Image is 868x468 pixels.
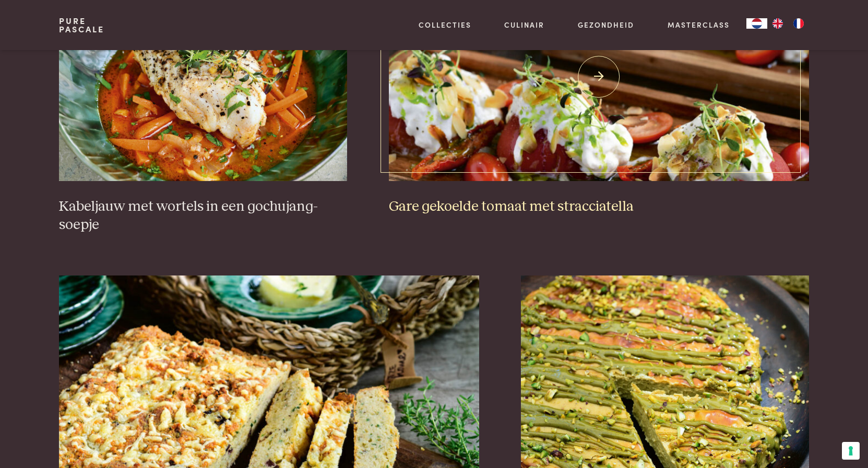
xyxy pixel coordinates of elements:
[668,19,730,30] a: Masterclass
[389,198,809,216] h3: Gare gekoelde tomaat met stracciatella
[59,17,104,33] a: PurePascale
[746,18,809,29] aside: Language selected: Nederlands
[788,18,809,29] a: FR
[746,18,767,29] div: Language
[767,18,809,29] ul: Language list
[842,442,860,460] button: Uw voorkeuren voor toestemming voor trackingtechnologieën
[746,18,767,29] a: NL
[419,19,471,30] a: Collecties
[767,18,788,29] a: EN
[59,198,347,234] h3: Kabeljauw met wortels in een gochujang-soepje
[578,19,634,30] a: Gezondheid
[504,19,544,30] a: Culinair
